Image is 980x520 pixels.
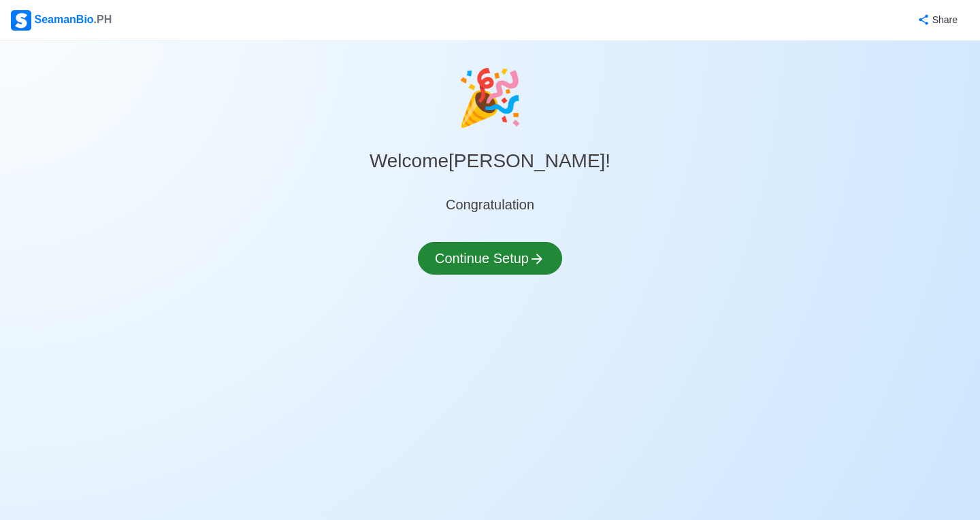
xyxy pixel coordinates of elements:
div: SeamanBio [11,10,112,31]
div: celebrate [456,57,524,139]
img: Logo [11,10,31,31]
span: .PH [94,14,112,25]
button: Continue Setup [418,242,562,275]
h3: Welcome [PERSON_NAME] ! [370,139,610,173]
button: Share [904,7,969,33]
div: Congratulation [446,194,534,215]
